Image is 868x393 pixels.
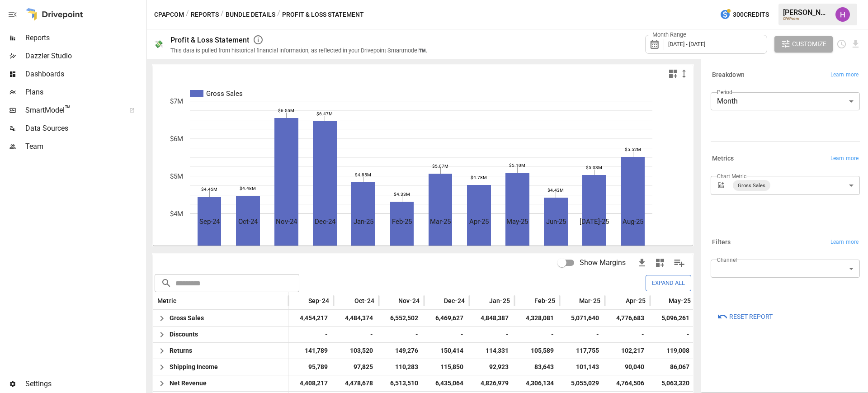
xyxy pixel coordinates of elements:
span: ™ [65,104,71,115]
span: - [609,327,646,342]
text: $4.45M [201,187,217,192]
span: 4,328,081 [519,310,555,326]
text: $6.47M [316,111,333,116]
button: Sort [476,294,488,307]
span: Reports [25,33,145,43]
span: 117,755 [564,343,600,359]
span: Learn more [830,238,859,247]
span: 5,063,320 [655,375,691,391]
span: Customize [792,38,826,50]
span: - [474,327,510,342]
label: Month Range [650,31,689,39]
span: Gross Sales [170,310,204,326]
div: CPAPcom [783,17,830,21]
span: - [655,327,691,342]
span: - [338,327,374,342]
h6: Metrics [712,154,734,164]
div: This data is pulled from historical financial information, as reflected in your Drivepoint Smartm... [170,47,427,54]
text: $7M [170,97,183,105]
span: 5,071,640 [564,310,600,326]
span: May-25 [669,296,691,305]
text: $4.78M [471,175,487,180]
span: 103,520 [338,343,374,359]
text: Nov-24 [276,218,297,226]
span: 141,789 [293,343,329,359]
text: Jun-25 [546,218,566,226]
button: Sort [341,294,354,307]
span: 4,848,387 [474,310,510,326]
text: Jan-25 [354,218,373,226]
text: $4M [170,210,183,218]
span: - [564,327,600,342]
text: $5.03M [586,165,602,170]
span: - [293,327,329,342]
button: Sort [521,294,533,307]
text: May-25 [506,218,528,226]
img: Harry Antonio [835,7,850,22]
span: 6,435,064 [429,375,465,391]
span: 6,469,627 [429,310,465,326]
label: Channel [717,256,737,264]
button: Sort [385,294,397,307]
button: Sort [566,294,578,307]
span: Learn more [830,154,859,163]
h6: Filters [712,237,731,247]
span: [DATE] - [DATE] [668,41,705,47]
span: Oct-24 [354,296,374,305]
text: $6M [170,135,183,143]
text: $5M [170,172,183,180]
button: Reset Report [711,308,779,325]
span: - [519,327,555,342]
text: $5.52M [625,147,641,152]
div: / [221,9,224,20]
svg: A chart. [153,83,684,246]
span: SmartModel [25,105,119,116]
span: Settings [25,379,145,389]
span: Gross Sales [734,180,769,191]
span: Team [25,141,145,152]
button: Download report [850,39,861,49]
text: Sep-24 [199,218,220,226]
span: 114,331 [474,343,510,359]
button: Sort [430,294,443,307]
button: CPAPcom [154,9,184,20]
span: 4,478,678 [338,375,374,391]
span: 4,764,506 [609,375,646,391]
button: Manage Columns [669,253,689,273]
div: Profit & Loss Statement [170,36,249,44]
span: Jan-25 [489,296,510,305]
div: [PERSON_NAME] [783,8,830,17]
span: 6,552,502 [383,310,420,326]
span: 5,096,261 [655,310,691,326]
span: 4,776,683 [609,310,646,326]
button: Expand All [646,275,691,291]
span: 149,276 [383,343,420,359]
span: Returns [170,343,192,359]
span: 86,067 [655,359,691,375]
button: Sort [612,294,625,307]
button: 300Credits [716,6,773,23]
text: Oct-24 [238,218,258,226]
span: Data Sources [25,123,145,134]
span: 92,923 [474,359,510,375]
span: 102,217 [609,343,646,359]
span: 4,484,374 [338,310,374,326]
text: $4.33M [394,192,410,197]
span: 119,008 [655,343,691,359]
span: Dashboards [25,69,145,80]
text: Apr-25 [469,218,489,226]
span: 90,040 [609,359,646,375]
button: Sort [177,294,190,307]
text: $4.85M [355,172,371,177]
text: Gross Sales [206,90,243,98]
span: Discounts [170,327,198,342]
span: 150,414 [429,343,465,359]
button: Sort [295,294,307,307]
span: 5,055,029 [564,375,600,391]
button: Customize [774,36,833,52]
span: Net Revenue [170,375,207,391]
span: 83,643 [519,359,555,375]
span: - [383,327,420,342]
